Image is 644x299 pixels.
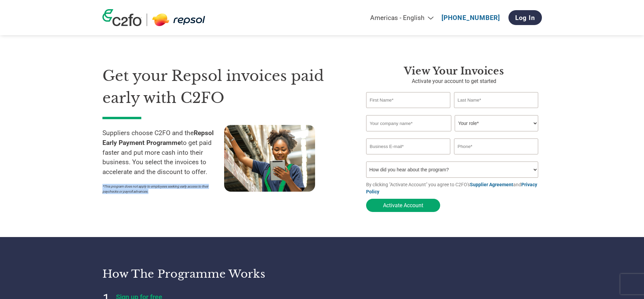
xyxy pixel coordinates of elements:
input: Phone* [454,138,539,154]
p: Suppliers choose C2FO and the to get paid faster and put more cash into their business. You selec... [102,128,224,177]
img: Repsol [152,14,206,26]
img: supply chain worker [224,125,315,192]
div: Inavlid Email Address [366,155,451,159]
input: Your company name* [366,115,451,131]
h1: Get your Repsol invoices paid early with C2FO [102,65,346,109]
input: Last Name* [454,92,539,108]
input: First Name* [366,92,451,108]
img: c2fo logo [102,9,142,26]
p: *This program does not apply to employees seeking early access to their paychecks or payroll adva... [102,184,217,194]
button: Activate Account [366,199,440,212]
div: Invalid last name or last name is too long [454,109,539,112]
a: [PHONE_NUMBER] [442,14,500,22]
div: Invalid company name or company name is too long [366,132,539,136]
div: Invalid first name or first name is too long [366,109,451,112]
a: Log In [508,10,542,25]
h3: How the programme works [102,267,314,281]
a: Supplier Agreement [470,182,513,187]
select: Title/Role [455,115,538,131]
h3: View your invoices [366,65,542,77]
p: Activate your account to get started [366,77,542,85]
div: Inavlid Phone Number [454,155,539,159]
input: Invalid Email format [366,138,451,154]
strong: Repsol Early Payment Programme [102,129,214,147]
p: By clicking "Activate Account" you agree to C2FO's and [366,181,542,195]
a: Privacy Policy [366,182,537,194]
